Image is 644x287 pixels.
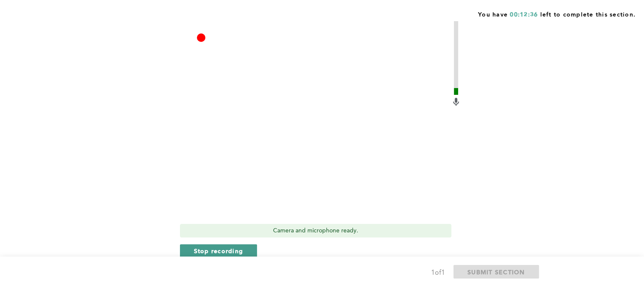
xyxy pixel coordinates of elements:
button: SUBMIT SECTION [453,265,539,279]
button: Stop recording [180,244,257,258]
div: 1 of 1 [431,267,445,279]
span: SUBMIT SECTION [467,268,525,276]
span: Stop recording [194,247,243,255]
div: Camera and microphone ready. [180,224,451,237]
span: 00:12:36 [510,12,538,18]
span: You have left to complete this section. [478,8,636,19]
